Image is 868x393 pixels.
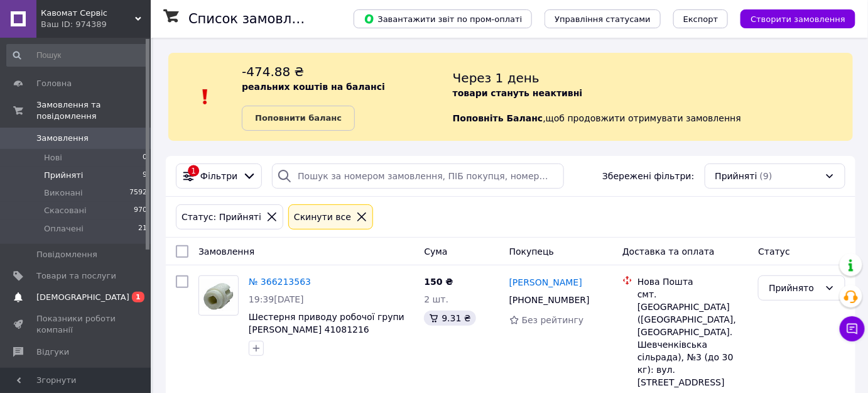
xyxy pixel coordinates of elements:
span: Покупець [509,246,554,257]
span: Повідомлення [36,249,97,260]
span: [DEMOGRAPHIC_DATA] [36,292,129,303]
h1: Список замовлень [188,11,316,26]
button: Управління статусами [545,9,661,28]
span: -474.88 ₴ [242,64,304,79]
span: Оплачені [44,223,84,235]
span: Головна [36,78,72,89]
button: Завантажити звіт по пром-оплаті [354,9,532,28]
div: Статус: Прийняті [179,210,264,224]
span: Нові [44,152,62,163]
span: Прийняті [715,170,757,182]
input: Пошук за номером замовлення, ПІБ покупця, номером телефону, Email, номером накладної [272,163,564,189]
div: Прийнято [769,281,820,295]
span: Фільтри [200,170,237,182]
span: 970 [134,205,147,216]
div: , щоб продовжити отримувати замовлення [453,63,853,131]
span: 150 ₴ [424,277,453,287]
span: Кавомат Сервіс [41,8,135,19]
b: товари стануть неактивні [453,88,583,98]
span: Статус [758,246,790,257]
span: 2 шт. [424,294,448,304]
span: Прийняті [44,170,83,181]
div: 9.31 ₴ [424,311,475,326]
span: Завантажити звіт по пром-оплаті [364,13,522,25]
a: Фото товару [198,275,239,316]
span: Замовлення [36,133,89,144]
span: Без рейтингу [522,315,584,325]
a: Поповнити баланс [242,106,355,131]
span: 19:39[DATE] [249,294,304,304]
span: Управління статусами [555,14,651,24]
a: Створити замовлення [728,13,855,23]
span: Збережені фільтри: [602,170,694,182]
b: Поповніть Баланс [453,113,543,123]
img: :exclamation: [196,87,215,106]
span: Доставка та оплата [622,246,715,257]
span: Замовлення [198,246,254,257]
span: (9) [760,171,773,181]
span: Показники роботи компанії [36,313,116,336]
span: Виконані [44,187,83,199]
span: Експорт [683,14,719,24]
div: смт. [GEOGRAPHIC_DATA] ([GEOGRAPHIC_DATA], [GEOGRAPHIC_DATA]. Шевченківська сільрада), №3 (до 30 ... [637,288,748,389]
b: реальних коштів на балансі [242,82,385,92]
span: Скасовані [44,205,87,216]
span: Створити замовлення [751,14,845,24]
div: Ваш ID: 974389 [41,19,151,30]
span: 21 [138,223,147,235]
span: 9 [143,170,147,181]
b: Поповнити баланс [255,113,342,123]
a: [PERSON_NAME] [509,276,582,289]
a: № 366213563 [249,277,311,287]
span: 0 [143,152,147,163]
span: 1 [132,292,144,302]
span: Через 1 день [453,70,540,86]
span: Cума [424,246,447,257]
span: Товари та послуги [36,270,116,282]
a: Шестерня приводу робочої групи [PERSON_NAME] 41081216 [249,312,404,335]
img: Фото товару [199,280,238,312]
span: 7592 [129,187,147,199]
button: Чат з покупцем [840,316,865,341]
input: Пошук [6,44,148,67]
button: Створити замовлення [741,9,855,28]
div: [PHONE_NUMBER] [507,291,592,309]
span: Замовлення та повідомлення [36,99,151,122]
span: Відгуки [36,346,69,358]
div: Нова Пошта [637,275,748,288]
button: Експорт [673,9,729,28]
div: Cкинути все [291,210,354,224]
